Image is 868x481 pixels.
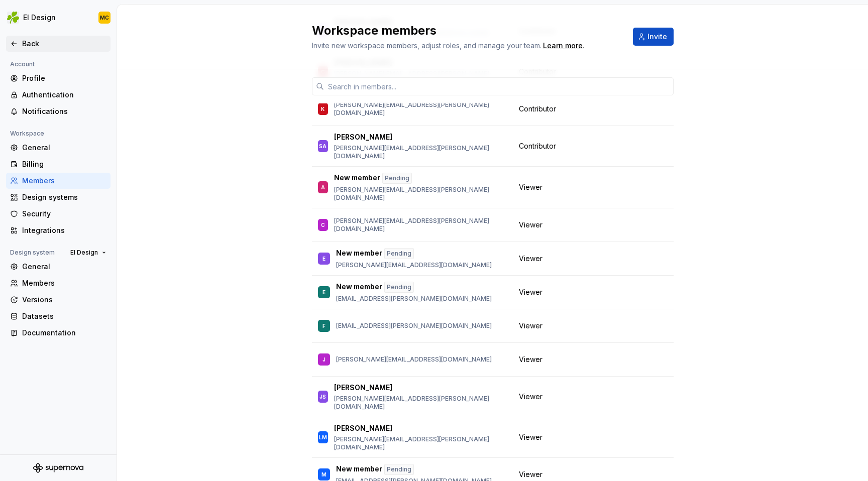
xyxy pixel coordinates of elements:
[322,321,325,331] div: F
[22,176,106,186] div: Members
[384,282,414,293] div: Pending
[541,42,584,50] span: .
[6,140,111,156] a: General
[319,141,327,151] div: SA
[6,292,111,308] a: Versions
[519,287,542,297] span: Viewer
[324,77,674,95] input: Search in members...
[22,262,106,272] div: General
[321,220,325,230] div: C
[6,275,111,291] a: Members
[22,159,106,169] div: Billing
[334,173,380,184] p: New member
[322,354,325,365] div: J
[519,220,542,230] span: Viewer
[6,222,111,238] a: Integrations
[334,435,507,451] p: [PERSON_NAME][EMAIL_ADDRESS][PERSON_NAME][DOMAIN_NAME]
[334,186,507,202] p: [PERSON_NAME][EMAIL_ADDRESS][PERSON_NAME][DOMAIN_NAME]
[6,128,48,140] div: Workspace
[6,259,111,275] a: General
[334,423,392,433] p: [PERSON_NAME]
[336,248,382,259] p: New member
[322,254,325,264] div: E
[519,182,542,192] span: Viewer
[336,282,382,293] p: New member
[336,322,492,330] p: [EMAIL_ADDRESS][PERSON_NAME][DOMAIN_NAME]
[6,156,111,172] a: Billing
[519,321,542,331] span: Viewer
[382,173,412,184] div: Pending
[312,23,621,39] h2: Workspace members
[22,311,106,321] div: Datasets
[519,254,542,264] span: Viewer
[519,469,542,479] span: Viewer
[22,278,106,288] div: Members
[6,325,111,341] a: Documentation
[334,217,507,233] p: [PERSON_NAME][EMAIL_ADDRESS][PERSON_NAME][DOMAIN_NAME]
[312,41,541,50] span: Invite new workspace members, adjust roles, and manage your team.
[519,354,542,365] span: Viewer
[384,248,414,259] div: Pending
[633,28,674,46] button: Invite
[543,41,583,51] a: Learn more
[6,58,39,70] div: Account
[519,432,542,442] span: Viewer
[22,295,106,305] div: Versions
[22,328,106,338] div: Documentation
[519,392,542,402] span: Viewer
[321,469,327,479] div: M
[6,70,111,86] a: Profile
[319,432,327,442] div: LM
[23,13,56,23] div: EI Design
[519,104,556,114] span: Contributor
[22,209,106,219] div: Security
[2,7,115,29] button: EI DesignMC
[6,173,111,189] a: Members
[334,132,392,142] p: [PERSON_NAME]
[647,32,667,42] span: Invite
[384,464,414,475] div: Pending
[6,87,111,103] a: Authentication
[334,101,507,117] p: [PERSON_NAME][EMAIL_ADDRESS][PERSON_NAME][DOMAIN_NAME]
[336,295,492,303] p: [EMAIL_ADDRESS][PERSON_NAME][DOMAIN_NAME]
[22,225,106,235] div: Integrations
[334,395,507,411] p: [PERSON_NAME][EMAIL_ADDRESS][PERSON_NAME][DOMAIN_NAME]
[336,355,492,364] p: [PERSON_NAME][EMAIL_ADDRESS][DOMAIN_NAME]
[334,383,392,393] p: [PERSON_NAME]
[22,73,106,83] div: Profile
[6,103,111,119] a: Notifications
[100,14,109,22] div: MC
[321,104,324,114] div: K
[22,192,106,202] div: Design systems
[6,36,111,52] a: Back
[6,247,59,259] div: Design system
[6,308,111,324] a: Datasets
[334,144,507,160] p: [PERSON_NAME][EMAIL_ADDRESS][PERSON_NAME][DOMAIN_NAME]
[22,106,106,116] div: Notifications
[319,392,326,402] div: JS
[70,249,98,257] span: EI Design
[6,189,111,205] a: Design systems
[336,464,382,475] p: New member
[33,463,83,473] svg: Supernova Logo
[6,206,111,222] a: Security
[322,287,325,297] div: E
[519,141,556,151] span: Contributor
[7,12,19,24] img: 56b5df98-d96d-4d7e-807c-0afdf3bdaefa.png
[321,182,325,192] div: A
[22,39,106,49] div: Back
[22,143,106,153] div: General
[336,261,492,269] p: [PERSON_NAME][EMAIL_ADDRESS][DOMAIN_NAME]
[22,90,106,100] div: Authentication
